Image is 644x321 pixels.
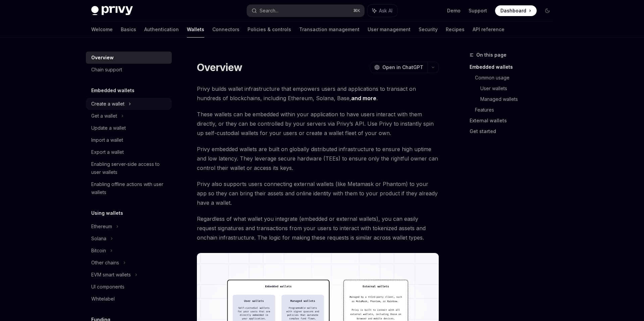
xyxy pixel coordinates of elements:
[248,21,291,38] a: Policies & controls
[86,293,172,305] a: Whitelabel
[91,6,133,15] img: dark logo
[542,5,553,16] button: Toggle dark mode
[86,158,172,178] a: Enabling server-side access to user wallets
[419,21,438,38] a: Security
[86,134,172,146] a: Import a wallet
[121,21,136,38] a: Basics
[260,7,278,15] div: Search...
[197,61,242,73] h1: Overview
[91,54,114,62] div: Overview
[247,5,364,17] button: Search...⌘K
[212,21,239,38] a: Connectors
[495,5,537,16] a: Dashboard
[368,21,411,38] a: User management
[473,21,504,38] a: API reference
[144,21,179,38] a: Authentication
[351,95,376,102] a: and more
[187,21,204,38] a: Wallets
[91,66,122,74] div: Chain support
[470,126,558,137] a: Get started
[91,112,117,120] div: Get a wallet
[475,105,558,115] a: Features
[86,64,172,76] a: Chain support
[197,214,439,242] span: Regardless of what wallet you integrate (embedded or external wallets), you can easily request si...
[475,72,558,83] a: Common usage
[91,247,106,255] div: Bitcoin
[91,271,131,279] div: EVM smart wallets
[379,7,392,14] span: Ask AI
[370,62,427,73] button: Open in ChatGPT
[476,51,506,59] span: On this page
[91,160,168,176] div: Enabling server-side access to user wallets
[299,21,360,38] a: Transaction management
[91,222,112,231] div: Ethereum
[91,148,124,156] div: Export a wallet
[91,235,106,243] div: Solana
[368,5,397,17] button: Ask AI
[91,259,119,267] div: Other chains
[86,178,172,198] a: Enabling offline actions with user wallets
[91,86,135,94] h5: Embedded wallets
[447,7,461,14] a: Demo
[500,7,526,14] span: Dashboard
[197,144,439,173] span: Privy embedded wallets are built on globally distributed infrastructure to ensure high uptime and...
[91,100,124,108] div: Create a wallet
[91,180,168,196] div: Enabling offline actions with user wallets
[197,110,439,138] span: These wallets can be embedded within your application to have users interact with them directly, ...
[197,84,439,103] span: Privy builds wallet infrastructure that empowers users and applications to transact on hundreds o...
[446,21,465,38] a: Recipes
[91,295,115,303] div: Whitelabel
[91,209,123,217] h5: Using wallets
[86,146,172,158] a: Export a wallet
[91,124,126,132] div: Update a wallet
[469,7,487,14] a: Support
[86,52,172,64] a: Overview
[91,136,123,144] div: Import a wallet
[91,283,124,291] div: UI components
[91,21,113,38] a: Welcome
[470,115,558,126] a: External wallets
[197,179,439,207] span: Privy also supports users connecting external wallets (like Metamask or Phantom) to your app so t...
[353,8,360,13] span: ⌘ K
[86,122,172,134] a: Update a wallet
[480,83,558,94] a: User wallets
[470,62,558,72] a: Embedded wallets
[480,94,558,105] a: Managed wallets
[382,64,423,71] span: Open in ChatGPT
[86,281,172,293] a: UI components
